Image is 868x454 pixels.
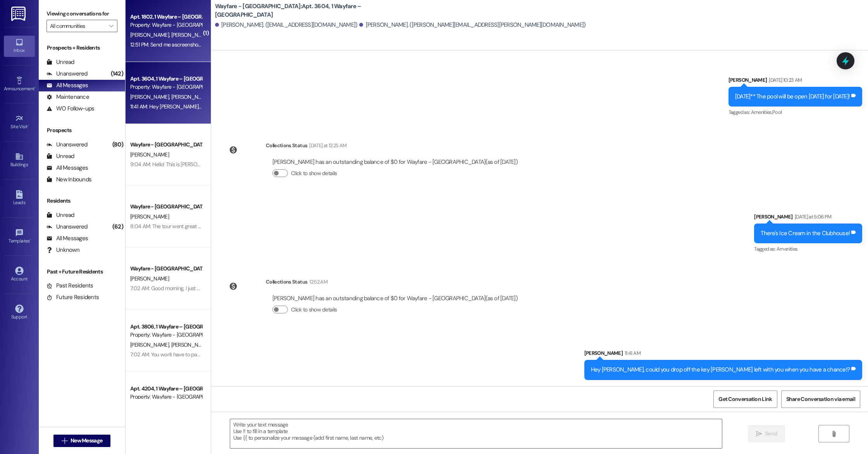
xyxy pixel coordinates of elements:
[46,58,74,66] div: Unread
[584,349,863,360] div: [PERSON_NAME]
[46,93,89,101] div: Maintenance
[30,237,31,242] span: •
[130,385,202,393] div: Apt. 4204, 1 Wayfare – [GEOGRAPHIC_DATA]
[110,139,125,151] div: (80)
[591,366,850,374] div: Hey [PERSON_NAME], could you drop off the key [PERSON_NAME] left with you when you have a chance!?
[130,285,585,292] div: 7:02 AM: Good morning, I just watned to reach out to see how that tour with [PERSON_NAME] went an...
[4,226,35,247] a: Templates •
[46,293,99,301] div: Future Residents
[291,306,337,314] label: Click to show details
[767,76,802,84] div: [DATE] 10:23 AM
[130,13,202,21] div: Apt. 1802, 1 Wayfare – [GEOGRAPHIC_DATA]
[130,75,202,83] div: Apt. 3604, 1 Wayfare – [GEOGRAPHIC_DATA]
[39,126,125,134] div: Prospects
[71,437,102,445] span: New Message
[130,141,202,149] div: Wayfare - [GEOGRAPHIC_DATA]
[46,211,74,219] div: Unread
[39,197,125,205] div: Residents
[718,395,772,403] span: Get Conversation Link
[62,438,67,444] i: 
[754,243,862,255] div: Tagged as:
[215,21,358,29] div: [PERSON_NAME]. ([EMAIL_ADDRESS][DOMAIN_NAME])
[46,223,88,231] div: Unanswered
[751,109,773,115] span: Amenities ,
[46,246,79,254] div: Unknown
[130,213,169,220] span: [PERSON_NAME]
[11,7,27,21] img: ResiDesk Logo
[4,150,35,171] a: Buildings
[266,141,307,150] div: Collections Status
[130,93,171,100] span: [PERSON_NAME]
[130,31,171,38] span: [PERSON_NAME]
[781,390,860,408] button: Share Conversation via email
[786,395,855,403] span: Share Conversation via email
[130,151,169,158] span: [PERSON_NAME]
[623,349,641,357] div: 11:41 AM
[171,93,210,100] span: [PERSON_NAME]
[130,223,379,230] div: 8:04 AM: The tour went great and I plan to finish my application once I have everything I need fo...
[46,105,94,113] div: WO Follow-ups
[272,294,518,303] div: [PERSON_NAME] has an outstanding balance of $0 for Wayfare - [GEOGRAPHIC_DATA] (as of [DATE])
[130,21,202,29] div: Property: Wayfare - [GEOGRAPHIC_DATA]
[4,112,35,133] a: Site Visit •
[109,23,113,29] i: 
[171,31,210,38] span: [PERSON_NAME]
[272,158,518,166] div: [PERSON_NAME] has an outstanding balance of $0 for Wayfare - [GEOGRAPHIC_DATA] (as of [DATE])
[307,141,346,150] div: [DATE] at 12:25 AM
[4,302,35,323] a: Support
[130,41,235,48] div: 12:51 PM: Send me ascreenshot of confirmation
[130,351,337,358] div: 7:02 AM: You won't have to pay another pet deposit, but we do have a transfer fee of $500!
[772,109,782,115] span: Pool
[46,175,91,184] div: New Inbounds
[46,141,88,149] div: Unanswered
[735,93,850,101] div: [DATE]** The pool will be open [DATE] for [DATE]!
[46,70,88,78] div: Unanswered
[756,431,762,437] i: 
[39,44,125,52] div: Prospects + Residents
[171,341,210,348] span: [PERSON_NAME]
[765,430,777,438] span: Send
[53,435,111,447] button: New Message
[4,264,35,285] a: Account
[215,2,370,19] b: Wayfare - [GEOGRAPHIC_DATA]: Apt. 3604, 1 Wayfare – [GEOGRAPHIC_DATA]
[130,83,202,91] div: Property: Wayfare - [GEOGRAPHIC_DATA]
[748,425,785,442] button: Send
[130,275,169,282] span: [PERSON_NAME]
[728,76,862,87] div: [PERSON_NAME]
[130,331,202,339] div: Property: Wayfare - [GEOGRAPHIC_DATA]
[713,390,777,408] button: Get Conversation Link
[110,221,125,233] div: (62)
[130,265,202,273] div: Wayfare - [GEOGRAPHIC_DATA]
[28,123,29,128] span: •
[359,21,586,29] div: [PERSON_NAME]. ([PERSON_NAME][EMAIL_ADDRESS][PERSON_NAME][DOMAIN_NAME])
[831,431,837,437] i: 
[46,81,88,89] div: All Messages
[4,188,35,209] a: Leads
[307,278,327,286] div: 12:52 AM
[761,229,850,237] div: There's Ice Cream in the Clubhouse!
[50,20,105,32] input: All communities
[130,203,202,211] div: Wayfare - [GEOGRAPHIC_DATA]
[130,161,675,168] div: 9:04 AM: Hello! This is [PERSON_NAME] with Wayfare [GEOGRAPHIC_DATA] Apartments. I just wanted to...
[130,323,202,331] div: Apt. 3806, 1 Wayfare – [GEOGRAPHIC_DATA]
[266,278,307,286] div: Collections Status
[34,85,36,90] span: •
[130,393,202,401] div: Property: Wayfare - [GEOGRAPHIC_DATA]
[754,213,862,224] div: [PERSON_NAME]
[777,246,797,252] span: Amenities
[4,36,35,57] a: Inbox
[46,8,117,20] label: Viewing conversations for
[130,341,171,348] span: [PERSON_NAME]
[46,282,93,290] div: Past Residents
[39,268,125,276] div: Past + Future Residents
[46,152,74,160] div: Unread
[728,107,862,118] div: Tagged as:
[130,103,389,110] div: 11:41 AM: Hey [PERSON_NAME], could you drop off the key [PERSON_NAME] left with you when you have...
[46,234,88,242] div: All Messages
[46,164,88,172] div: All Messages
[291,169,337,177] label: Click to show details
[109,68,125,80] div: (142)
[793,213,832,221] div: [DATE] at 5:06 PM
